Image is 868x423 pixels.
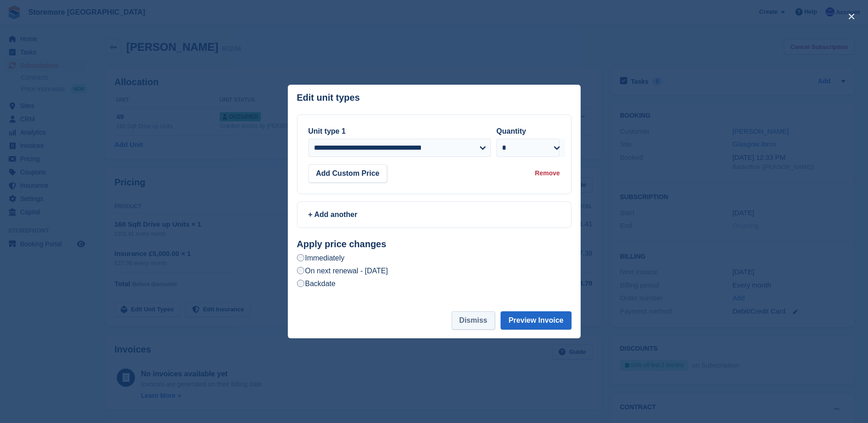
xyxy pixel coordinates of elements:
label: Quantity [496,127,526,135]
label: Unit type 1 [308,127,346,135]
label: Immediately [297,253,345,263]
input: Backdate [297,280,304,287]
button: Preview Invoice [501,311,571,330]
a: + Add another [297,201,571,228]
div: + Add another [308,209,560,220]
label: Backdate [297,279,336,288]
button: Dismiss [452,311,495,330]
p: Edit unit types [297,92,360,103]
div: Remove [535,168,560,178]
button: close [844,9,859,24]
button: Add Custom Price [308,164,388,183]
input: On next renewal - [DATE] [297,267,304,274]
label: On next renewal - [DATE] [297,266,388,276]
input: Immediately [297,254,304,261]
strong: Apply price changes [297,239,387,249]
